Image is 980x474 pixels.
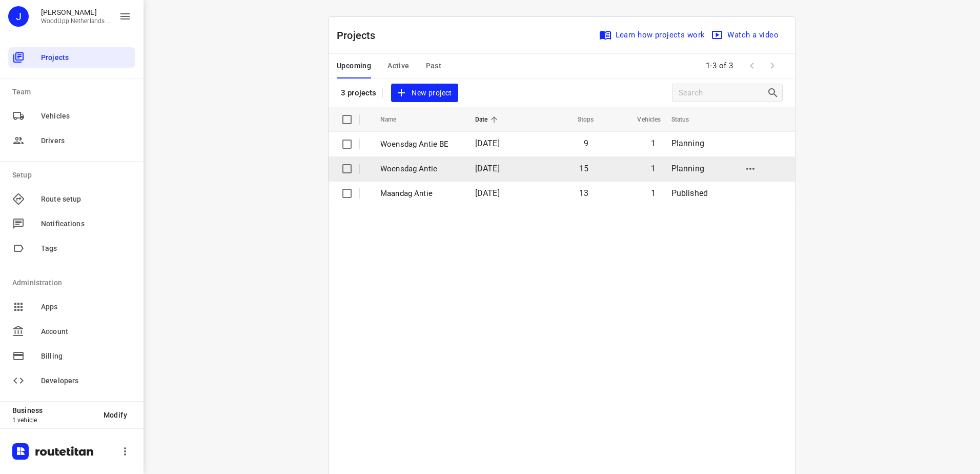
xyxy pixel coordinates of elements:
span: Vehicles [41,111,131,122]
div: Billing [8,346,135,366]
div: Projects [8,47,135,68]
div: Tags [8,238,135,259]
p: Setup [12,170,135,181]
div: Drivers [8,130,135,151]
span: Developers [41,376,131,386]
div: J [8,6,29,27]
p: 3 projects [341,88,376,97]
div: Search [767,87,782,99]
p: Team [12,87,135,97]
p: WoodUpp Netherlands B.V. [41,17,111,25]
p: Administration [12,278,135,288]
span: 1 [651,188,656,198]
div: Developers [8,370,135,391]
span: Projects [41,52,131,63]
span: [DATE] [475,139,500,148]
p: 1 vehicle [12,417,95,424]
div: Notifications [8,213,135,234]
span: 13 [579,188,588,198]
span: 1 [651,164,656,173]
span: Planning [671,164,704,173]
span: Modify [104,411,127,419]
span: Next Page [762,55,783,76]
span: New project [397,87,452,100]
div: Route setup [8,189,135,209]
span: Apps [41,302,131,312]
span: Status [671,113,703,126]
span: 1 [651,139,656,148]
div: Account [8,321,135,342]
span: Route setup [41,194,131,205]
p: Projects [337,28,384,43]
div: Vehicles [8,106,135,126]
span: Published [671,188,708,198]
span: Date [475,113,501,126]
span: Billing [41,351,131,362]
p: Jesper Elenbaas [41,8,111,16]
span: Past [426,60,442,72]
span: [DATE] [475,164,500,173]
span: 1-3 of 3 [702,55,738,77]
span: Previous Page [742,55,762,76]
span: Name [380,113,410,126]
input: Search projects [679,85,767,101]
p: Woensdag Antie [380,163,460,175]
div: Apps [8,297,135,317]
span: Stops [564,113,594,126]
span: Tags [41,243,131,254]
span: 15 [579,164,588,173]
p: Business [12,406,95,414]
span: [DATE] [475,188,500,198]
button: Modify [95,406,135,424]
span: 9 [584,139,588,148]
span: Drivers [41,135,131,146]
span: Notifications [41,219,131,229]
span: Active [387,60,409,72]
p: Woensdag Antie BE [380,139,460,150]
span: Vehicles [624,113,661,126]
p: Maandag Antie [380,188,460,200]
button: New project [391,84,458,103]
span: Upcoming [337,60,371,72]
span: Account [41,326,131,337]
span: Planning [671,139,704,148]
